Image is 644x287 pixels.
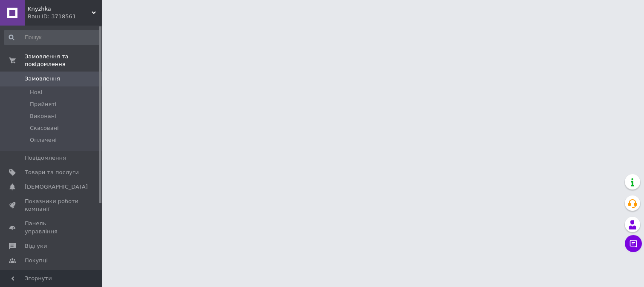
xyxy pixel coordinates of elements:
span: Прийняті [30,100,56,108]
span: Покупці [25,257,48,264]
span: Відгуки [25,242,47,250]
span: Товари та послуги [25,169,79,176]
div: Ваш ID: 3718561 [28,13,102,20]
span: Замовлення та повідомлення [25,53,102,68]
span: Показники роботи компанії [25,198,79,213]
span: Виконані [30,112,56,120]
button: Чат з покупцем [625,235,642,252]
span: Повідомлення [25,154,66,162]
span: Оплачені [30,136,57,144]
span: Панель управління [25,220,79,235]
span: Нові [30,89,42,96]
span: Скасовані [30,124,59,132]
span: [DEMOGRAPHIC_DATA] [25,183,88,191]
span: Замовлення [25,75,60,83]
span: Knyzhka [28,5,92,13]
input: Пошук [4,30,101,45]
